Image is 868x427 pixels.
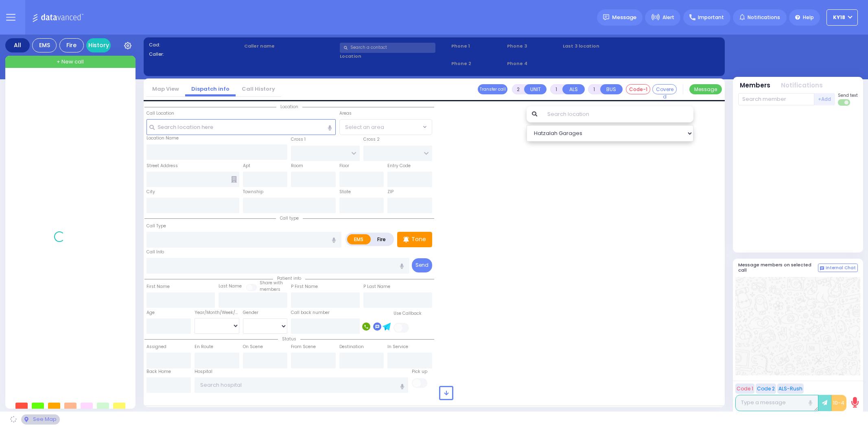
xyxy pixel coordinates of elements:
button: Code-1 [626,84,650,94]
label: Hospital [195,368,212,375]
small: Share with [260,280,283,286]
label: Call Info [146,249,164,255]
button: ALS-Rush [777,383,804,394]
label: Turn off text [838,98,851,107]
span: Phone 2 [451,60,504,67]
button: UNIT [524,84,547,94]
label: On Scene [243,344,263,350]
h5: Message members on selected call [738,262,818,273]
button: ALS [562,84,585,94]
label: Age [146,309,155,316]
button: Members [740,81,770,90]
span: Other building occupants [231,176,237,183]
button: Internal Chat [818,264,858,272]
label: P First Name [291,283,318,290]
button: Covered [652,84,677,94]
label: From Scene [291,344,316,350]
label: EMS [347,234,371,244]
p: Tone [411,235,426,244]
button: Code 1 [735,383,754,394]
label: Floor [339,163,349,169]
span: Select an area [345,123,384,131]
label: Use Callback [394,310,422,317]
input: Search location [542,106,693,122]
div: See map [21,414,59,425]
span: + New call [57,58,84,66]
span: members [260,286,280,292]
label: State [339,189,351,195]
label: Cad: [149,41,242,48]
label: Room [291,163,303,169]
label: Caller name [244,43,337,50]
span: Patient info [273,275,305,281]
img: message.svg [603,14,609,20]
label: Areas [339,110,352,117]
span: Internal Chat [826,265,856,271]
label: Call Location [146,110,174,117]
label: In Service [387,344,408,350]
label: Back Home [146,368,171,375]
a: Call History [236,85,281,93]
label: Township [243,189,263,195]
button: Notifications [781,81,823,90]
label: Caller: [149,51,242,58]
label: P Last Name [363,283,390,290]
div: EMS [32,38,57,52]
button: Send [412,258,432,272]
label: Entry Code [387,163,411,169]
label: En Route [195,344,213,350]
label: Last Name [219,283,242,290]
label: Gender [243,309,258,316]
button: Transfer call [478,84,507,94]
input: Search member [738,93,814,105]
div: Year/Month/Week/Day [195,309,239,316]
a: Dispatch info [185,85,236,93]
a: Map View [146,85,185,93]
span: Phone 1 [451,43,504,50]
input: Search location here [146,119,336,135]
label: Cross 1 [291,136,306,143]
span: Alert [662,14,674,21]
button: Code 2 [756,383,776,394]
input: Search a contact [340,43,435,53]
label: ZIP [387,189,394,195]
img: Logo [32,12,86,22]
label: Location [340,53,448,60]
label: Apt [243,163,250,169]
label: Pick up [412,368,427,375]
span: Phone 4 [507,60,560,67]
label: Location Name [146,135,179,142]
span: Help [803,14,814,21]
label: Last 3 location [563,43,641,50]
label: Street Address [146,163,178,169]
button: KY18 [826,9,858,26]
span: Status [278,336,300,342]
label: Assigned [146,344,166,350]
label: Call Type [146,223,166,229]
label: Cross 2 [363,136,380,143]
span: Location [276,104,302,110]
span: KY18 [833,14,845,21]
label: Fire [370,234,393,244]
span: Call type [276,215,303,221]
button: Message [689,84,722,94]
input: Search hospital [195,377,408,393]
span: Important [698,14,724,21]
div: Fire [59,38,84,52]
button: BUS [600,84,623,94]
span: Phone 3 [507,43,560,50]
span: Send text [838,92,858,98]
label: Call back number [291,309,330,316]
label: First Name [146,283,170,290]
a: History [86,38,111,52]
label: Destination [339,344,364,350]
label: City [146,189,155,195]
div: All [5,38,30,52]
span: Notifications [748,14,780,21]
span: Message [612,13,636,22]
img: comment-alt.png [820,266,824,270]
